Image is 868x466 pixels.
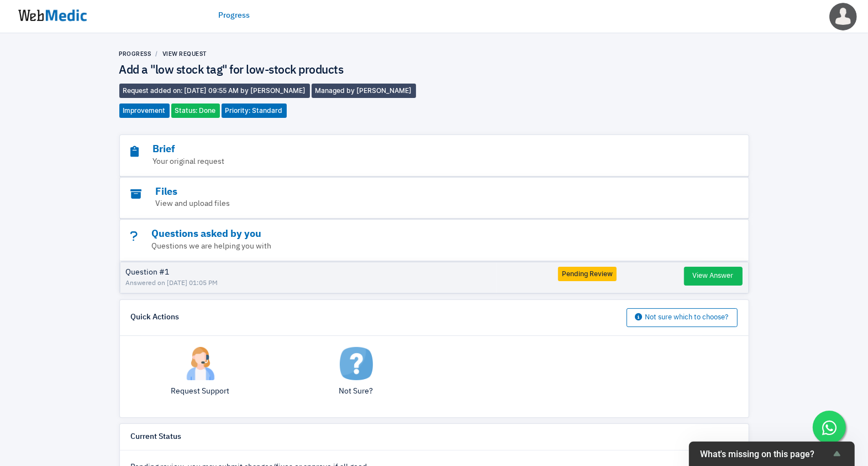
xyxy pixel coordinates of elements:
h6: Quick Actions [131,313,180,323]
button: View Answer [684,267,743,286]
p: Request Support [131,386,270,397]
p: Questions we are helping you with [131,241,677,252]
span: Status: Done [171,103,220,118]
button: Show survey - What's missing on this page? [700,447,844,460]
p: Your original request [131,156,677,168]
td: Question #1 [120,262,497,293]
a: Progress [219,10,250,22]
span: Request added on: [DATE] 09:55 AM by [PERSON_NAME] [119,84,310,98]
button: Not sure which to choose? [627,308,738,327]
span: Improvement [119,103,170,118]
h3: Brief [131,143,677,156]
a: View Request [162,50,207,57]
span: Priority: Standard [222,103,287,118]
h4: Add a "low stock tag" for low-stock products [119,64,434,78]
span: Answered on [DATE] 01:05 PM [126,278,492,288]
span: What's missing on this page? [700,449,830,459]
img: not-sure.png [340,347,373,380]
span: Pending Review [558,267,617,281]
h6: Current Status [131,432,182,442]
h3: Questions asked by you [131,228,677,241]
span: Managed by [PERSON_NAME] [312,84,416,98]
nav: breadcrumb [119,50,434,58]
a: Progress [119,50,151,57]
h3: Files [131,186,677,199]
img: support.png [184,347,217,380]
p: View and upload files [131,198,677,210]
p: Not Sure? [287,386,426,397]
